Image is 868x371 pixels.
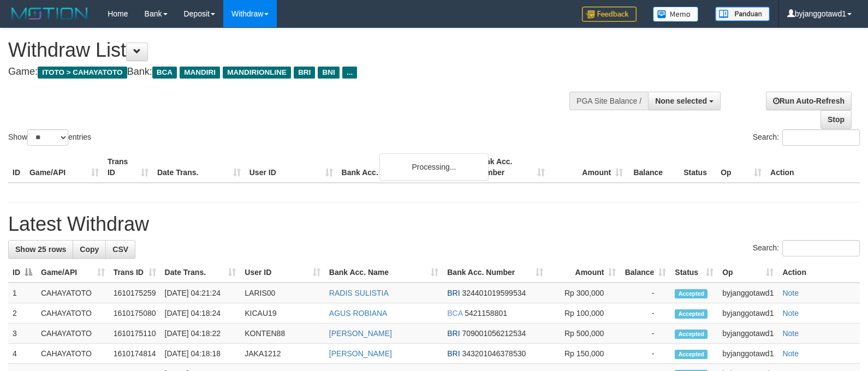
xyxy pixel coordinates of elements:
img: Button%20Memo.svg [653,7,699,22]
span: ITOTO > CAHAYATOTO [38,67,127,79]
td: 1 [8,283,37,303]
a: Note [782,329,799,338]
span: CSV [112,245,128,254]
td: CAHAYATOTO [37,344,109,364]
a: Stop [821,110,852,129]
td: Rp 500,000 [548,324,620,344]
td: [DATE] 04:18:24 [160,303,241,324]
th: ID: activate to sort column descending [8,262,37,283]
th: Op: activate to sort column ascending [718,262,778,283]
th: Game/API: activate to sort column ascending [37,262,109,283]
td: Rp 150,000 [548,344,620,364]
td: 2 [8,303,37,324]
button: None selected [648,92,721,110]
th: Op [716,152,766,183]
th: Balance [627,152,679,183]
td: - [620,344,670,364]
h4: Game: Bank: [8,67,568,77]
td: CAHAYATOTO [37,324,109,344]
td: CAHAYATOTO [37,303,109,324]
span: MANDIRI [180,67,220,79]
td: Rp 100,000 [548,303,620,324]
span: BRI [294,67,315,79]
a: Copy [73,240,106,259]
td: 1610175259 [109,283,160,303]
span: MANDIRIONLINE [223,67,291,79]
th: Bank Acc. Name: activate to sort column ascending [325,262,443,283]
a: Show 25 rows [8,240,73,259]
div: Processing... [379,153,489,181]
th: Trans ID [103,152,153,183]
td: - [620,303,670,324]
input: Search: [782,240,860,256]
a: Note [782,289,799,297]
td: LARIS00 [240,283,325,303]
span: Copy 5421158801 to clipboard [465,309,507,318]
label: Search: [753,129,860,146]
label: Show entries [8,129,91,146]
input: Search: [782,129,860,146]
a: AGUS ROBIANA [329,309,388,318]
a: [PERSON_NAME] [329,329,392,338]
td: Rp 300,000 [548,283,620,303]
span: Copy [80,245,99,254]
div: PGA Site Balance / [569,92,648,110]
td: JAKA1212 [240,344,325,364]
th: Action [778,262,860,283]
span: Copy 343201046378530 to clipboard [462,349,526,358]
span: None selected [655,97,707,105]
th: Amount: activate to sort column ascending [548,262,620,283]
th: Game/API [25,152,103,183]
td: - [620,324,670,344]
td: byjanggotawd1 [718,324,778,344]
td: byjanggotawd1 [718,303,778,324]
label: Search: [753,240,860,256]
th: Action [766,152,860,183]
span: Accepted [675,309,708,319]
th: Balance: activate to sort column ascending [620,262,670,283]
span: BRI [447,289,460,297]
th: Bank Acc. Name [337,152,472,183]
td: 1610175110 [109,324,160,344]
h1: Withdraw List [8,39,568,61]
span: BRI [447,329,460,338]
span: BCA [447,309,462,318]
a: CSV [105,240,135,259]
a: RADIS SULISTIA [329,289,389,297]
a: Note [782,309,799,318]
td: 1610174814 [109,344,160,364]
td: - [620,283,670,303]
img: MOTION_logo.png [8,5,91,22]
td: [DATE] 04:18:22 [160,324,241,344]
span: BNI [318,67,339,79]
td: 4 [8,344,37,364]
a: Note [782,349,799,358]
a: [PERSON_NAME] [329,349,392,358]
td: CAHAYATOTO [37,283,109,303]
span: Accepted [675,289,708,298]
img: Feedback.jpg [582,7,637,22]
td: KICAU19 [240,303,325,324]
th: Bank Acc. Number [471,152,549,183]
td: [DATE] 04:21:24 [160,283,241,303]
th: User ID [245,152,337,183]
th: Bank Acc. Number: activate to sort column ascending [443,262,548,283]
th: Status: activate to sort column ascending [670,262,718,283]
th: Date Trans.: activate to sort column ascending [160,262,241,283]
th: Amount [549,152,627,183]
span: ... [342,67,357,79]
span: Copy 709001056212534 to clipboard [462,329,526,338]
td: byjanggotawd1 [718,283,778,303]
td: KONTEN88 [240,324,325,344]
td: byjanggotawd1 [718,344,778,364]
th: ID [8,152,25,183]
a: Run Auto-Refresh [766,92,852,110]
img: panduan.png [715,7,770,21]
th: Trans ID: activate to sort column ascending [109,262,160,283]
h1: Latest Withdraw [8,213,860,235]
th: Date Trans. [153,152,245,183]
span: Show 25 rows [15,245,66,254]
span: BRI [447,349,460,358]
span: BCA [152,67,177,79]
td: 1610175080 [109,303,160,324]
